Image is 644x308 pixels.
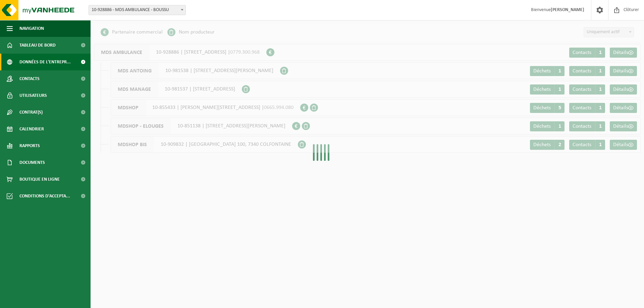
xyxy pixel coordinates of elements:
div: 10-855433 | [PERSON_NAME][STREET_ADDRESS] | [111,99,300,116]
span: MDSHOP BIS [111,136,154,152]
a: Contacts 1 [569,84,605,95]
span: 10-928886 - MDS AMBULANCE - BOUSSU [89,5,185,15]
a: Détails [610,84,637,95]
a: Détails [610,48,637,58]
span: 1 [595,140,605,150]
span: Détails [613,68,628,74]
span: Contacts [19,70,40,87]
span: Boutique en ligne [19,171,60,188]
span: Contacts [573,124,591,129]
span: Uniquement actif [584,27,634,37]
span: Détails [613,105,628,111]
span: MDSHOP [111,100,146,116]
span: Détails [613,50,628,55]
span: 1 [595,48,605,58]
span: Déchets [533,142,551,147]
span: 10-928886 - MDS AMBULANCE - BOUSSU [89,5,186,15]
span: Uniquement actif [584,27,634,37]
span: 1 [554,121,565,131]
span: 1 [554,84,565,95]
span: Contacts [573,87,591,92]
span: Déchets [533,124,551,129]
a: Contacts 1 [569,48,605,58]
span: 1 [595,121,605,131]
span: Déchets [533,105,551,111]
span: Détails [613,142,628,147]
span: Détails [613,124,628,129]
span: 1 [595,66,605,76]
a: Déchets 5 [530,103,565,113]
a: Déchets 1 [530,66,565,76]
span: Tableau de bord [19,37,56,54]
div: 10-981537 | [STREET_ADDRESS] [111,81,242,98]
span: MDSHOP - ELOUGES [111,118,171,134]
span: Conditions d'accepta... [19,188,70,204]
span: Données de l'entrepr... [19,54,71,70]
span: Déchets [533,68,551,74]
a: Détails [610,66,637,76]
a: Détails [610,103,637,113]
span: Contacts [573,105,591,111]
a: Détails [610,140,637,150]
span: 0665.994.080 [264,105,293,110]
div: 10-909832 | [GEOGRAPHIC_DATA] 100, 7340 COLFONTAINE [111,136,298,153]
div: 10-981538 | [STREET_ADDRESS][PERSON_NAME] [111,62,280,79]
span: Navigation [19,20,44,37]
span: 1 [595,103,605,113]
a: Contacts 1 [569,103,605,113]
a: Déchets 2 [530,140,565,150]
span: 1 [595,84,605,95]
a: Contacts 1 [569,140,605,150]
strong: [PERSON_NAME] [551,7,584,12]
span: 0779.300.968 [230,50,260,55]
span: Contacts [573,142,591,147]
a: Déchets 1 [530,121,565,131]
span: MDS AMBULANCE [94,44,149,60]
a: Déchets 1 [530,84,565,95]
a: Contacts 1 [569,121,605,131]
a: Détails [610,121,637,131]
li: Nom producteur [167,27,215,37]
span: Documents [19,154,45,171]
span: 2 [554,140,565,150]
span: Détails [613,87,628,92]
span: Calendrier [19,121,44,137]
div: 10-851138 | [STREET_ADDRESS][PERSON_NAME] [111,118,292,134]
span: Rapports [19,137,40,154]
a: Contacts 1 [569,66,605,76]
span: 1 [554,66,565,76]
span: MDS ANTOING [111,63,159,79]
span: Utilisateurs [19,87,47,104]
span: 5 [554,103,565,113]
li: Partenaire commercial [101,27,163,37]
span: Contacts [573,50,591,55]
div: 10-928886 | [STREET_ADDRESS] | [94,44,266,61]
span: Déchets [533,87,551,92]
span: MDS MANAGE [111,81,158,97]
span: Contacts [573,68,591,74]
span: Contrat(s) [19,104,43,121]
